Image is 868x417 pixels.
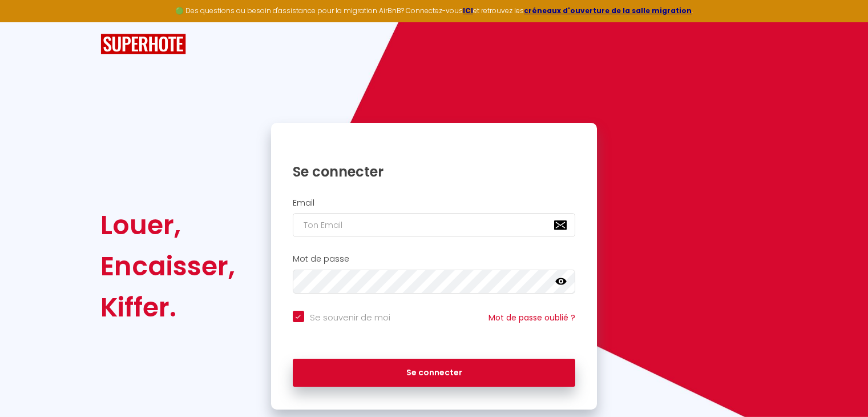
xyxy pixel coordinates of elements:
[100,287,235,328] div: Kiffer.
[100,246,235,287] div: Encaisser,
[100,34,186,55] img: SuperHote logo
[488,312,575,323] a: Mot de passe oublié ?
[293,163,576,181] h1: Se connecter
[100,205,235,246] div: Louer,
[293,198,576,208] h2: Email
[524,6,692,15] a: créneaux d'ouverture de la salle migration
[293,213,576,237] input: Ton Email
[293,254,576,264] h2: Mot de passe
[463,6,473,15] a: ICI
[293,359,576,387] button: Se connecter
